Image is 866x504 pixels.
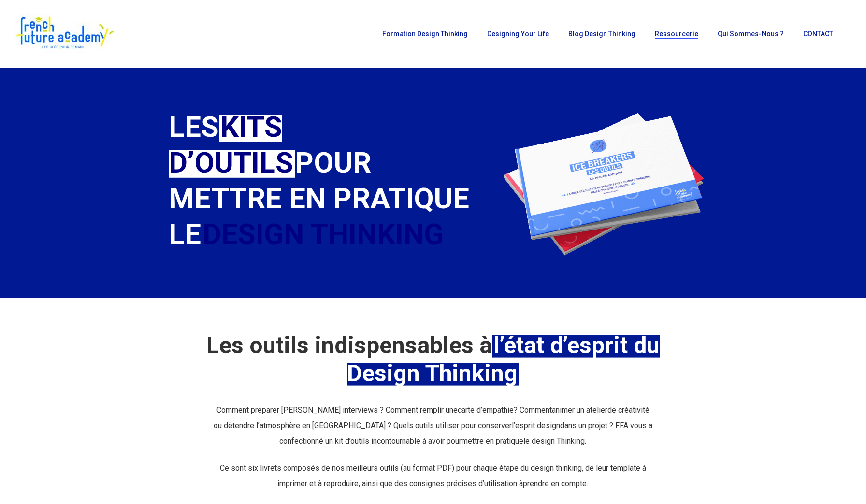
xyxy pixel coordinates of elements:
[650,30,703,37] a: Ressourcerie
[552,405,607,415] span: animer un atelier
[382,30,468,38] span: Formation Design Thinking
[216,405,458,415] span: Comment préparer [PERSON_NAME] interviews ? Comment remplir une
[347,331,660,387] em: l’état d’esprit du Design Thinking
[514,405,552,415] span: ? Comment
[487,30,549,38] span: Designing Your Life
[718,30,784,38] span: Qui sommes-nous ?
[14,14,115,53] img: French Future Academy
[803,30,833,38] span: CONTACT
[377,30,473,37] a: Formation Design Thinking
[512,421,515,430] span: l’
[279,421,652,446] span: dans un projet ? FFA vous a confectionné un kit d’outils incontournable à avoir pour
[462,436,523,446] span: mettre en pratique
[798,30,838,37] a: CONTACT
[713,30,789,37] a: Qui sommes-nous ?
[214,405,649,430] span: de créativité ou détendre l’atmosphère en [GEOGRAPHIC_DATA] ? Quels outils utiliser pour conserver
[468,92,751,274] img: outils design thinking french future academy
[563,30,640,37] a: Blog Design Thinking
[206,331,660,387] strong: Les outils indispensables à
[220,463,646,488] span: Ce sont six livrets composés de nos meilleurs outils (au format PDF) pour chaque étape du design ...
[482,30,554,37] a: Designing Your Life
[523,479,587,488] span: prendre en compte
[655,30,698,38] span: Ressourcerie
[458,405,514,415] span: carte d’empathie
[568,30,635,38] span: Blog Design Thinking
[523,436,586,446] span: le design Thinking.
[169,110,295,180] em: KITS D’OUTILS
[587,479,588,488] span: .
[515,421,560,430] span: esprit design
[169,110,469,251] span: LES POUR METTRE EN PRATIQUE LE
[202,217,444,251] span: DESIGN THINKING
